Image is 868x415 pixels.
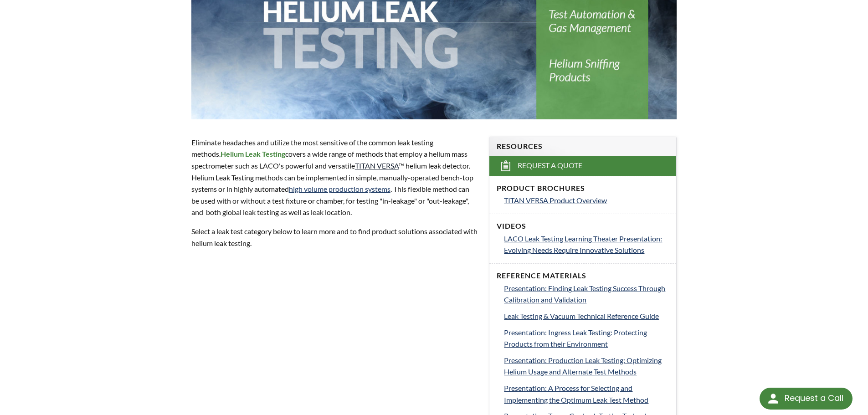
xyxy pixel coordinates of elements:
span: TITAN VERSA Product Overview [504,196,607,205]
div: Request a Call [760,388,853,410]
span: LACO Leak Testing Learning Theater Presentation: Evolving Needs Require Innovative Solutions [504,234,662,255]
a: TITAN VERSA Product Overview [504,195,669,206]
a: Presentation: Production Leak Testing: Optimizing Helium Usage and Alternate Test Methods [504,354,669,378]
a: Request a Quote [489,156,676,176]
img: round button [766,391,781,406]
h4: Reference Materials [497,271,669,281]
span: Leak Testing & Vacuum Technical Reference Guide [504,312,659,320]
span: Presentation: Ingress Leak Testing: Protecting Products from their Environment [504,328,647,348]
a: high volume production systems [289,184,390,193]
h4: Videos [497,221,669,231]
p: Select a leak test category below to learn more and to find product solutions associated with hel... [191,225,478,249]
span: Presentation: A Process for Selecting and Implementing the Optimum Leak Test Method [504,384,648,404]
div: Request a Call [785,388,843,409]
a: Leak Testing & Vacuum Technical Reference Guide [504,310,669,322]
a: Presentation: Ingress Leak Testing: Protecting Products from their Environment [504,327,669,350]
a: LACO Leak Testing Learning Theater Presentation: Evolving Needs Require Innovative Solutions [504,233,669,256]
a: Presentation: A Process for Selecting and Implementing the Optimum Leak Test Method [504,382,669,405]
a: TITAN VERSA [355,161,399,170]
span: Presentation: Finding Leak Testing Success Through Calibration and Validation [504,284,665,304]
span: Request a Quote [518,161,582,170]
h4: Product Brochures [497,184,669,193]
span: Presentation: Production Leak Testing: Optimizing Helium Usage and Alternate Test Methods [504,356,662,376]
p: Eliminate headaches and utilize the most sensitive of the common leak testing methods. covers a w... [191,137,478,218]
h4: Resources [497,142,669,151]
a: Presentation: Finding Leak Testing Success Through Calibration and Validation [504,282,669,306]
strong: Helium Leak Testing [221,149,285,158]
